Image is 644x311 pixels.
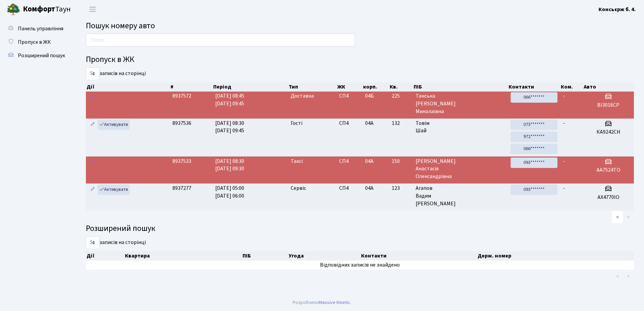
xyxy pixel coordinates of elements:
span: - [563,119,565,127]
span: [DATE] 08:45 [DATE] 09:45 [215,92,244,107]
th: Дії [86,82,170,92]
span: Розширений пошук [18,52,65,59]
span: 04Б [365,92,374,100]
a: Редагувати [89,184,97,195]
span: - [563,92,565,100]
span: [DATE] 05:00 [DATE] 06:00 [215,184,244,200]
th: Контакти [508,82,560,92]
span: - [563,158,565,165]
td: Відповідних записів не знайдено [86,261,634,270]
span: 8937277 [172,184,191,192]
input: Пошук [86,34,355,46]
button: Переключити навігацію [84,4,101,15]
a: Пропуск в ЖК [3,35,71,49]
span: 8937533 [172,158,191,165]
h5: АХ4770ІО [586,194,631,201]
th: Ком. [560,82,583,92]
span: 123 [392,184,410,192]
a: Консьєрж б. 4. [599,5,636,13]
th: Дії [86,251,124,261]
a: Панель управління [3,22,71,35]
h5: КА9242СН [586,129,631,135]
select: записів на сторінці [86,236,99,249]
span: 225 [392,92,410,100]
th: Квартира [124,251,242,261]
th: ПІБ [242,251,288,261]
th: Авто [583,82,634,92]
label: записів на сторінці [86,236,146,249]
span: Агапов Вадим [PERSON_NAME] [416,184,505,208]
a: Редагувати [89,119,97,130]
a: Редагувати [89,92,97,103]
select: записів на сторінці [86,67,99,80]
span: СП4 [339,92,360,100]
img: logo.png [7,3,20,16]
span: Товім Шай [416,119,505,135]
a: Розширений пошук [3,49,71,62]
h4: Розширений пошук [86,224,634,234]
h5: ВІ3016СР [586,102,631,108]
span: - [563,184,565,192]
a: < [612,211,623,223]
span: 04А [365,184,374,192]
label: записів на сторінці [86,67,146,80]
div: Розроблено . [293,299,351,306]
a: Активувати [98,119,130,130]
th: Кв. [389,82,413,92]
th: ПІБ [413,82,508,92]
th: Контакти [360,251,477,261]
span: 8937536 [172,119,191,127]
span: СП4 [339,184,360,192]
th: Період [213,82,288,92]
span: [DATE] 08:30 [DATE] 09:30 [215,158,244,173]
span: 132 [392,119,410,127]
span: Таун [23,4,71,15]
h5: AA7524TO [586,167,631,173]
span: Гості [291,119,302,127]
span: Пропуск в ЖК [18,38,51,46]
a: Редагувати [89,158,97,168]
th: Угода [288,251,360,261]
th: ЖК [336,82,362,92]
span: 04А [365,119,374,127]
th: # [170,82,213,92]
span: 8937572 [172,92,191,100]
span: Танська [PERSON_NAME] Миколаївна [416,92,505,115]
span: 04А [365,158,374,165]
span: 150 [392,158,410,165]
th: корп. [362,82,389,92]
th: Тип [288,82,336,92]
span: Доставка [291,92,314,100]
a: Активувати [98,184,130,195]
a: Massive Kinetic [319,299,350,306]
span: СП4 [339,119,360,127]
span: [DATE] 08:30 [DATE] 09:45 [215,119,244,135]
b: Консьєрж б. 4. [599,6,636,13]
span: СП4 [339,158,360,165]
h4: Пропуск в ЖК [86,55,634,65]
b: Комфорт [23,4,55,14]
th: Держ. номер [477,251,634,261]
span: Панель управління [18,25,63,32]
span: Таксі [291,158,303,165]
span: Сервіс [291,184,306,192]
span: Пошук номеру авто [86,20,155,32]
span: [PERSON_NAME] Анастасія Олександрівна [416,158,505,181]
